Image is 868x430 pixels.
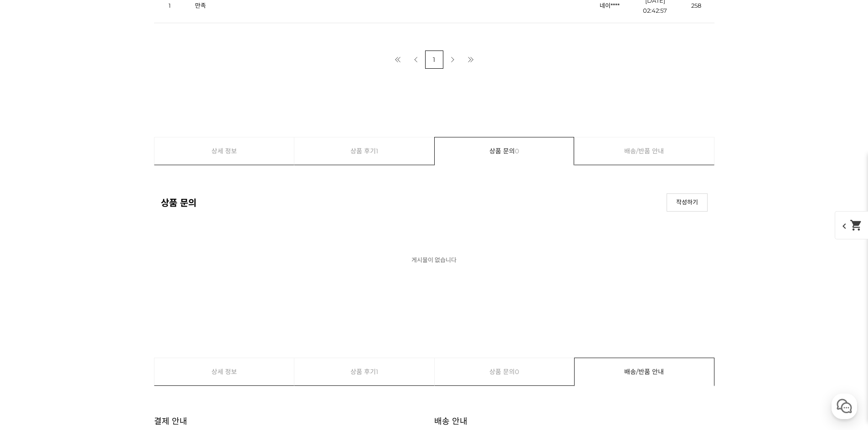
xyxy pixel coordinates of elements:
span: 1 [376,137,378,165]
p: 게시물이 없습니다 [154,230,714,289]
a: 마지막 페이지 [462,51,480,69]
span: 홈 [29,302,34,309]
a: 상품 후기1 [294,358,434,385]
a: 상품 문의0 [435,358,575,385]
a: 상품 문의0 [435,137,574,165]
mat-icon: shopping_cart [850,219,863,232]
a: 이전 페이지 [407,51,425,69]
span: 0 [515,358,519,385]
h2: 상품 문의 [161,196,196,209]
span: 설정 [141,302,152,309]
a: 작성하기 [667,193,708,212]
a: 1 [425,51,443,69]
a: 대화 [60,288,118,311]
a: 상세 정보 [154,358,294,385]
span: 1 [376,358,378,385]
a: 상품 후기1 [294,137,434,165]
a: 상세 정보 [154,137,294,165]
a: 설정 [118,288,175,311]
a: 다음 페이지 [443,51,462,69]
a: 홈 [3,288,60,311]
a: 배송/반품 안내 [575,137,714,165]
span: 0 [515,137,519,165]
a: 배송/반품 안내 [575,358,714,385]
span: 대화 [83,303,94,310]
a: 만족 [195,2,206,9]
a: 첫 페이지 [389,51,407,69]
